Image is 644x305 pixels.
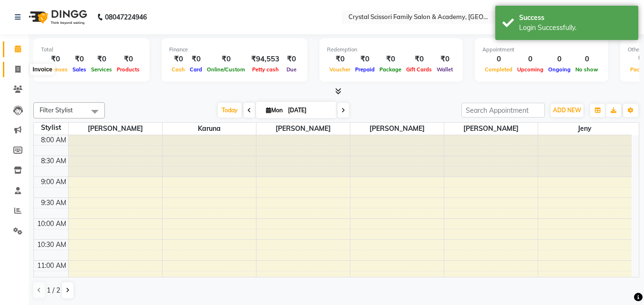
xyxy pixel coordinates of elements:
div: 9:30 AM [39,198,68,208]
span: Today [218,103,242,118]
div: Appointment [482,46,601,54]
div: Login Successfully. [519,23,631,33]
button: ADD NEW [551,104,583,117]
div: Invoice [30,64,54,75]
div: ₹0 [353,54,377,65]
div: ₹0 [377,54,404,65]
div: 0 [573,54,601,65]
div: ₹0 [204,54,247,65]
span: Prepaid [353,66,377,73]
span: Package [377,66,404,73]
div: ₹0 [327,54,353,65]
div: Redemption [327,46,455,54]
span: Online/Custom [204,66,247,73]
span: Due [284,66,299,73]
span: Products [114,66,142,73]
div: 0 [482,54,515,65]
span: Petty cash [250,66,281,73]
span: No show [573,66,601,73]
span: [PERSON_NAME] [444,123,538,135]
span: Upcoming [515,66,546,73]
div: ₹0 [89,54,114,65]
div: 8:30 AM [39,156,68,166]
div: 10:00 AM [35,219,68,229]
div: Success [519,13,631,23]
span: Gift Cards [404,66,434,73]
span: [PERSON_NAME] [69,123,162,135]
div: 10:30 AM [35,240,68,250]
span: Cash [169,66,187,73]
input: Search Appointment [461,103,545,118]
span: [PERSON_NAME] [350,123,444,135]
div: 0 [546,54,573,65]
span: Mon [264,107,285,114]
span: ADD NEW [553,107,581,114]
span: Filter Stylist [40,106,73,114]
div: ₹94,553 [247,54,283,65]
div: ₹0 [169,54,187,65]
div: ₹0 [283,54,300,65]
div: ₹0 [404,54,434,65]
span: [PERSON_NAME] [256,123,350,135]
div: 9:00 AM [39,177,68,187]
span: Karuna [163,123,256,135]
span: Card [187,66,204,73]
div: Finance [169,46,300,54]
div: Stylist [34,123,68,133]
span: Jeny [538,123,632,135]
div: ₹0 [114,54,142,65]
div: Total [41,46,142,54]
span: 1 / 2 [47,285,60,295]
img: logo [24,4,90,30]
div: ₹0 [187,54,204,65]
input: 2025-09-01 [285,103,333,118]
div: 8:00 AM [39,135,68,145]
div: 0 [515,54,546,65]
div: 11:00 AM [35,261,68,271]
span: Completed [482,66,515,73]
span: Wallet [434,66,455,73]
div: ₹0 [434,54,455,65]
span: Services [89,66,114,73]
div: ₹0 [41,54,70,65]
div: ₹0 [70,54,89,65]
b: 08047224946 [105,4,147,30]
span: Voucher [327,66,353,73]
span: Ongoing [546,66,573,73]
span: Sales [70,66,89,73]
